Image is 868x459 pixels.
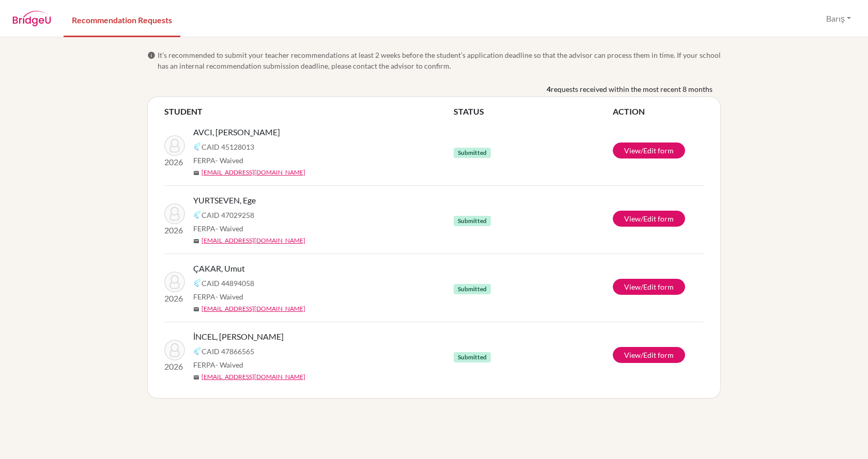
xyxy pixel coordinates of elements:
th: STATUS [454,105,613,118]
span: Submitted [454,148,491,158]
p: 2026 [164,360,185,373]
span: YURTSEVEN, Ege [193,194,256,207]
span: ÇAKAR, Umut [193,262,245,275]
img: BridgeU logo [12,11,51,26]
span: info [147,51,156,59]
a: View/Edit form [613,279,685,295]
span: Submitted [454,284,491,294]
th: ACTION [613,105,704,118]
span: İNCEL, [PERSON_NAME] [193,330,284,343]
a: View/Edit form [613,211,685,227]
span: mail [193,170,199,176]
span: mail [193,238,199,244]
span: FERPA [193,155,243,166]
span: It’s recommended to submit your teacher recommendations at least 2 weeks before the student’s app... [158,50,721,71]
span: CAID 47029258 [202,210,254,220]
a: View/Edit form [613,347,685,363]
a: Recommendation Requests [64,2,180,37]
a: [EMAIL_ADDRESS][DOMAIN_NAME] [202,304,305,313]
p: 2026 [164,224,185,236]
button: Barış [822,9,856,28]
p: 2026 [164,156,185,168]
img: Common App logo [193,211,202,219]
span: CAID 47866565 [202,346,254,357]
a: [EMAIL_ADDRESS][DOMAIN_NAME] [202,168,305,177]
span: FERPA [193,291,243,302]
b: 4 [547,84,551,94]
a: [EMAIL_ADDRESS][DOMAIN_NAME] [202,372,305,382]
img: Common App logo [193,143,202,151]
span: CAID 44894058 [202,278,254,289]
span: - Waived [215,224,243,233]
a: View/Edit form [613,143,685,159]
img: ÇAKAR, Umut [164,272,185,292]
img: İNCEL, Çağan Aras [164,340,185,360]
span: FERPA [193,359,243,370]
span: Submitted [454,352,491,362]
img: Common App logo [193,279,202,287]
img: Common App logo [193,347,202,355]
th: STUDENT [164,105,454,118]
p: 2026 [164,292,185,305]
span: Submitted [454,216,491,226]
span: FERPA [193,223,243,234]
span: - Waived [215,156,243,165]
span: mail [193,306,199,312]
span: AVCI, [PERSON_NAME] [193,126,280,138]
span: requests received within the most recent 8 months [551,84,712,94]
span: mail [193,374,199,381]
span: - Waived [215,360,243,369]
span: CAID 45128013 [202,141,254,152]
img: AVCI, Ahmet Deniz [164,135,185,156]
img: YURTSEVEN, Ege [164,203,185,224]
a: [EMAIL_ADDRESS][DOMAIN_NAME] [202,236,305,245]
span: - Waived [215,292,243,301]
